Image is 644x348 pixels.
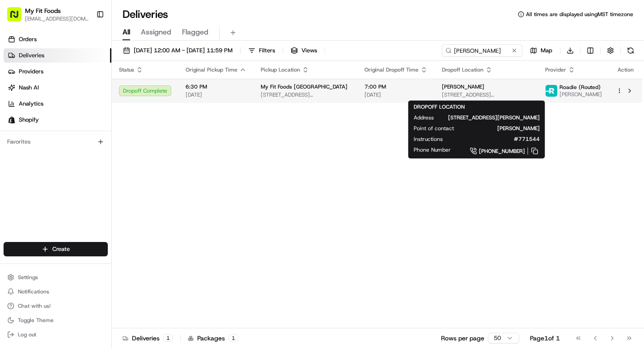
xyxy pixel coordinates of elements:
[414,136,443,143] span: Instructions
[18,317,54,324] span: Toggle Theme
[19,35,37,43] span: Orders
[559,91,602,98] span: [PERSON_NAME]
[414,114,434,121] span: Address
[123,27,130,38] span: All
[530,334,560,343] div: Page 1 of 1
[19,51,44,59] span: Deliveries
[186,91,246,98] span: [DATE]
[9,9,27,27] img: Nash
[364,91,428,98] span: [DATE]
[25,15,89,22] button: [EMAIL_ADDRESS][DOMAIN_NAME]
[4,300,108,312] button: Chat with us!
[19,100,43,108] span: Analytics
[40,85,147,94] div: Start new chat
[123,7,168,21] h1: Deliveries
[25,6,61,15] button: My Fit Foods
[186,83,246,90] span: 6:30 PM
[186,66,237,73] span: Original Pickup Time
[163,334,173,342] div: 1
[546,85,557,97] img: roadie-logo-v2.jpg
[28,139,95,146] span: Wisdom [PERSON_NAME]
[9,36,163,50] p: Welcome 👋
[18,302,51,310] span: Chat with us!
[19,85,35,102] img: 8571987876998_91fb9ceb93ad5c398215_72.jpg
[19,84,39,92] span: Nash AI
[301,47,317,55] span: Views
[457,136,540,143] span: #771544
[23,58,148,67] input: Clear
[414,103,465,110] span: DROPOFF LOCATION
[9,116,57,123] div: Past conversations
[139,115,163,125] button: See all
[9,130,23,148] img: Wisdom Oko
[18,139,25,146] img: 1736555255976-a54dd68f-1ca7-489b-9aae-adbdc363a1c4
[4,135,108,149] div: Favorites
[414,125,454,132] span: Point of contact
[141,27,171,38] span: Assigned
[19,68,43,76] span: Providers
[479,148,525,155] span: [PHONE_NUMBER]
[441,334,484,343] p: Rows per page
[259,47,275,55] span: Filters
[4,4,93,25] button: My Fit Foods[EMAIL_ADDRESS][DOMAIN_NAME]
[364,83,428,90] span: 7:00 PM
[52,245,70,253] span: Create
[119,44,237,57] button: [DATE] 12:00 AM - [DATE] 11:59 PM
[448,114,540,121] span: [STREET_ADDRESS][PERSON_NAME]
[4,81,111,95] a: Nash AI
[9,85,25,102] img: 1736555255976-a54dd68f-1ca7-489b-9aae-adbdc363a1c4
[624,44,637,57] button: Refresh
[244,44,279,57] button: Filters
[18,331,36,338] span: Log out
[261,66,300,73] span: Pickup Location
[19,116,39,124] span: Shopify
[4,64,111,79] a: Providers
[76,177,83,184] div: 💻
[364,66,419,73] span: Original Dropoff Time
[261,83,347,90] span: My Fit Foods [GEOGRAPHIC_DATA]
[85,176,144,185] span: API Documentation
[102,139,120,146] span: [DATE]
[541,47,552,55] span: Map
[414,146,451,153] span: Phone Number
[526,44,556,57] button: Map
[8,116,15,123] img: Shopify logo
[97,139,100,146] span: •
[123,334,173,343] div: Deliveries
[40,94,123,102] div: We're available if you need us!
[4,113,111,127] a: Shopify
[134,47,233,55] span: [DATE] 12:00 AM - [DATE] 11:59 PM
[616,66,635,73] div: Action
[465,146,540,156] a: [PHONE_NUMBER]
[5,172,72,188] a: 📗Knowledge Base
[545,66,566,73] span: Provider
[229,334,238,342] div: 1
[9,177,16,184] div: 📗
[4,242,108,256] button: Create
[261,91,350,98] span: [STREET_ADDRESS][PERSON_NAME]
[559,84,601,91] span: Roadie (Routed)
[119,66,134,73] span: Status
[442,83,484,90] span: [PERSON_NAME]
[4,285,108,298] button: Notifications
[4,97,111,111] a: Analytics
[4,314,108,327] button: Toggle Theme
[468,125,540,132] span: [PERSON_NAME]
[4,48,111,63] a: Deliveries
[72,172,147,188] a: 💻API Documentation
[18,274,38,281] span: Settings
[287,44,321,57] button: Views
[188,334,238,343] div: Packages
[442,66,483,73] span: Dropoff Location
[18,288,49,295] span: Notifications
[4,328,108,341] button: Log out
[152,88,163,99] button: Start new chat
[526,11,633,18] span: All times are displayed using MST timezone
[4,271,108,284] button: Settings
[18,176,68,185] span: Knowledge Base
[63,197,108,204] a: Powered byPylon
[442,44,522,57] input: Type to search
[182,27,208,38] span: Flagged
